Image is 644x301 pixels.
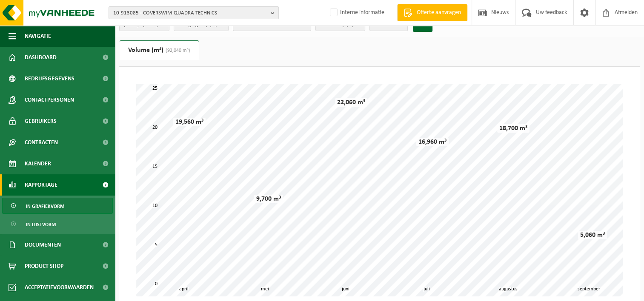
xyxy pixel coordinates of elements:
[254,195,283,203] div: 9,700 m³
[26,198,64,214] span: In grafiekvorm
[26,216,56,233] span: In lijstvorm
[25,153,51,174] span: Kalender
[415,9,463,17] span: Offerte aanvragen
[328,6,384,19] label: Interne informatie
[25,174,57,196] span: Rapportage
[25,47,57,68] span: Dashboard
[25,132,58,153] span: Contracten
[497,124,530,133] div: 18,700 m³
[113,7,267,20] span: 10-913085 - COVERSWIM-QUADRA TECHNICS
[25,256,63,277] span: Product Shop
[416,138,449,146] div: 16,960 m³
[25,26,51,47] span: Navigatie
[25,89,74,111] span: Contactpersonen
[2,198,113,214] a: In grafiekvorm
[120,40,199,60] a: Volume (m³)
[335,98,367,107] div: 22,060 m³
[25,111,57,132] span: Gebruikers
[109,6,279,19] button: 10-913085 - COVERSWIM-QUADRA TECHNICS
[397,4,467,21] a: Offerte aanvragen
[173,118,206,126] div: 19,560 m³
[2,216,113,232] a: In lijstvorm
[25,277,94,298] span: Acceptatievoorwaarden
[25,68,74,89] span: Bedrijfsgegevens
[578,231,607,239] div: 5,060 m³
[25,234,61,256] span: Documenten
[163,48,190,53] span: (92,040 m³)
